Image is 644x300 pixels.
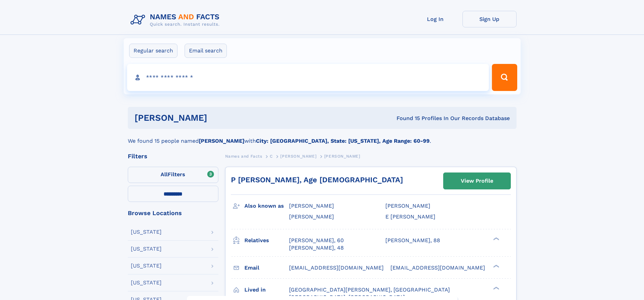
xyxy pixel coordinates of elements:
h3: Also known as [244,200,289,212]
div: [US_STATE] [131,229,162,235]
input: search input [127,64,489,91]
div: [US_STATE] [131,280,162,285]
a: [PERSON_NAME] [280,152,316,160]
a: P [PERSON_NAME], Age [DEMOGRAPHIC_DATA] [231,176,403,184]
h3: Email [244,262,289,274]
span: [PERSON_NAME] [324,154,360,159]
span: [EMAIL_ADDRESS][DOMAIN_NAME] [390,264,485,271]
div: Found 15 Profiles In Our Records Database [302,115,510,122]
a: Log In [408,11,462,27]
label: Regular search [129,44,177,58]
div: Browse Locations [128,210,218,216]
label: Filters [128,167,218,183]
div: Filters [128,153,218,159]
span: [PERSON_NAME] [385,203,430,209]
button: Search Button [492,64,517,91]
span: [PERSON_NAME] [289,203,334,209]
h1: [PERSON_NAME] [135,114,302,122]
a: View Profile [444,173,510,189]
b: [PERSON_NAME] [199,138,244,144]
label: Email search [185,44,227,58]
div: [US_STATE] [131,246,162,252]
div: ❯ [492,236,500,241]
span: [EMAIL_ADDRESS][DOMAIN_NAME] [289,264,384,271]
div: [US_STATE] [131,263,162,269]
img: Logo Names and Facts [128,11,225,29]
a: Sign Up [462,11,517,27]
span: [PERSON_NAME] [280,154,316,159]
span: C [270,154,273,159]
a: [PERSON_NAME], 60 [289,237,344,244]
div: We found 15 people named with . [128,129,517,145]
div: View Profile [461,173,493,189]
span: E [PERSON_NAME] [385,213,435,220]
a: [PERSON_NAME], 48 [289,244,344,252]
a: Names and Facts [225,152,262,160]
span: All [161,171,168,178]
h3: Lived in [244,284,289,296]
b: City: [GEOGRAPHIC_DATA], State: [US_STATE], Age Range: 60-99 [256,138,430,144]
span: [GEOGRAPHIC_DATA][PERSON_NAME], [GEOGRAPHIC_DATA] [289,286,450,293]
h3: Relatives [244,235,289,246]
a: C [270,152,273,160]
a: [PERSON_NAME], 88 [385,237,440,244]
span: [PERSON_NAME] [289,213,334,220]
div: ❯ [492,286,500,290]
div: ❯ [492,264,500,268]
